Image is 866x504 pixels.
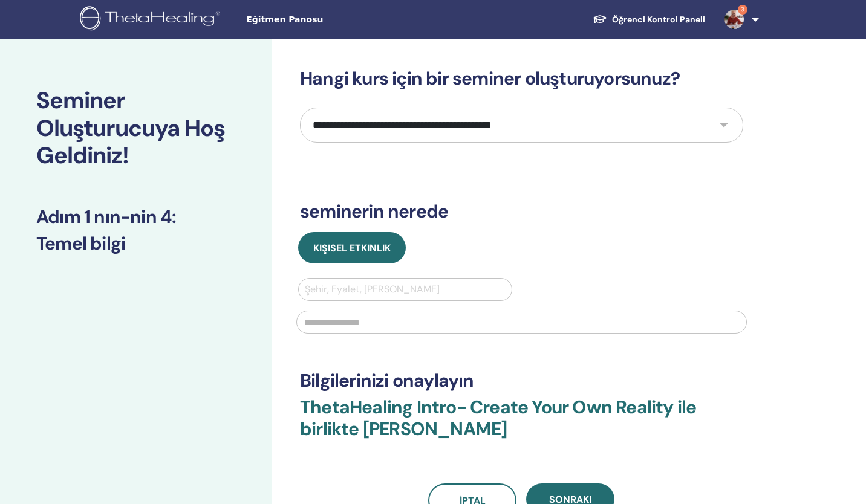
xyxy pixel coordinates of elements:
span: Eğitmen Panosu [246,13,428,26]
h3: seminerin nerede [300,201,743,222]
button: Kişisel Etkinlik [298,232,406,263]
span: 3 [738,5,747,15]
a: Öğrenci Kontrol Paneli [583,8,715,31]
span: Kişisel Etkinlik [313,242,391,254]
h3: Temel bilgi [36,233,236,254]
img: graduation-cap-white.svg [593,14,607,24]
h3: Hangi kurs için bir seminer oluşturuyorsunuz? [300,68,743,89]
h2: Seminer Oluşturucuya Hoş Geldiniz! [36,87,236,170]
font: Öğrenci Kontrol Paneli [612,14,705,25]
h3: Adım 1 nın-nin 4 : [36,206,236,228]
img: logo.png [80,6,224,33]
h3: Bilgilerinizi onaylayın [300,370,743,392]
h3: ThetaHealing Intro- Create Your Own Reality ile birlikte [PERSON_NAME] [300,396,743,454]
img: default.jpg [724,10,744,29]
